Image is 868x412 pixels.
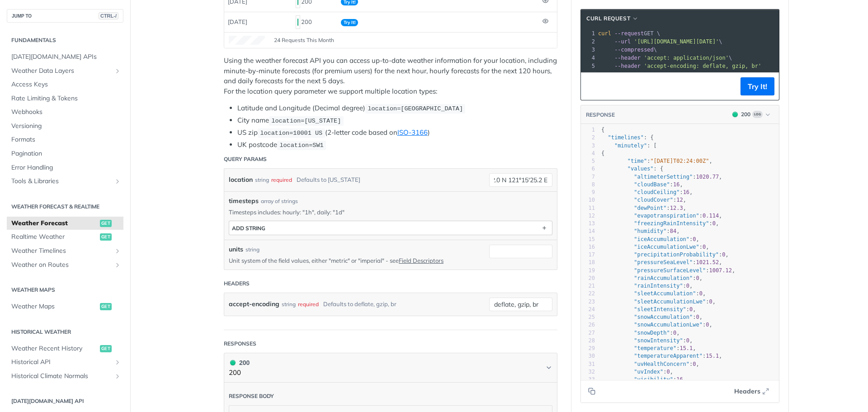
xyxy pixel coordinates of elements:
span: "visibility" [634,376,673,383]
div: 1 [581,126,595,134]
a: Versioning [7,119,123,133]
button: cURL Request [583,14,642,23]
a: Access Keys [7,78,123,91]
span: "altimeterSetting" [634,174,693,180]
button: Show subpages for Tools & Libraries [114,178,121,185]
div: 15 [581,236,595,243]
div: 32 [581,368,595,376]
span: : , [601,189,693,195]
span: 0 [709,298,712,305]
span: : , [601,244,709,250]
button: Show subpages for Historical API [114,359,121,366]
span: : , [601,275,703,281]
span: \ [598,38,722,45]
span: get [100,233,112,241]
li: US zip (2-letter code based on ) [237,128,557,138]
span: [DATE][DOMAIN_NAME] APIs [11,52,121,62]
div: 2 [581,134,595,142]
div: 17 [581,251,595,259]
span: : , [601,251,729,258]
span: : , [601,174,722,180]
div: array of strings [261,197,298,205]
span: 0 [673,330,676,336]
span: Error Handling [11,163,121,172]
span: Tools & Libraries [11,177,112,186]
span: : , [601,220,719,227]
span: --request [614,30,644,37]
span: curl [598,30,611,37]
div: 3 [581,46,596,54]
button: Headers [729,384,774,398]
span: 12.3 [670,205,683,211]
span: 0 [686,283,689,289]
span: { [601,150,604,156]
div: 33 [581,376,595,384]
div: Defaults to [US_STATE] [297,173,360,186]
a: Weather Mapsget [7,300,123,313]
span: : , [601,361,699,367]
span: Versioning [11,122,121,131]
div: 22 [581,290,595,298]
span: "evapotranspiration" [634,213,699,219]
a: Weather TimelinesShow subpages for Weather Timelines [7,244,123,258]
span: 0 [689,306,693,313]
div: string [282,298,296,311]
span: 16 [676,376,683,383]
span: "temperatureApparent" [634,353,703,359]
div: 26 [581,321,595,329]
span: { [601,127,604,133]
div: 23 [581,298,595,306]
span: : , [601,376,686,383]
div: 6 [581,165,595,173]
span: 200 [297,19,298,26]
span: "cloudCeiling" [634,189,679,195]
span: cURL Request [586,14,630,23]
span: "iceAccumulation" [634,236,689,242]
span: "timelines" [608,134,643,141]
button: Show subpages for Weather on Routes [114,261,121,269]
div: 5 [581,62,596,70]
span: "values" [627,166,654,172]
span: 0 [703,244,706,250]
div: 19 [581,267,595,275]
span: Pagination [11,149,121,158]
p: Timesteps includes: hourly: "1h", daily: "1d" [229,208,552,216]
span: --compressed [614,47,654,53]
a: Webhooks [7,105,123,119]
button: 200200Log [728,110,774,119]
div: 25 [581,313,595,321]
span: Log [752,111,763,118]
a: Historical Climate NormalsShow subpages for Historical Climate Normals [7,369,123,383]
span: : , [601,228,680,234]
a: Weather Data LayersShow subpages for Weather Data Layers [7,64,123,78]
div: 11 [581,204,595,212]
a: Error Handling [7,161,123,175]
div: 5 [581,157,595,165]
span: : , [601,314,703,320]
span: "snowAccumulationLwe" [634,322,703,328]
button: Show subpages for Weather Timelines [114,247,121,255]
span: "[DATE]T02:24:00Z" [650,158,709,164]
span: "pressureSeaLevel" [634,259,693,265]
div: 200 [741,110,750,118]
span: 'accept-encoding: deflate, gzip, br' [644,63,761,69]
span: [DATE] [228,18,247,25]
a: Pagination [7,147,123,161]
h2: Historical Weather [7,328,123,336]
span: : , [601,259,722,265]
span: timesteps [229,196,259,206]
span: : , [601,181,683,188]
span: 1007.12 [709,267,732,274]
span: "time" [627,158,647,164]
span: Try It! [341,19,358,26]
span: 16 [683,189,689,195]
span: "uvHealthConcern" [634,361,689,367]
div: Response body [229,392,274,400]
span: get [100,303,112,310]
a: Field Descriptors [399,257,443,264]
span: "freezingRainIntensity" [634,220,709,227]
div: 20 [581,275,595,282]
p: Unit system of the field values, either "metric" or "imperial" - see [229,256,476,265]
span: get [100,220,112,227]
span: 0 [667,369,670,375]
